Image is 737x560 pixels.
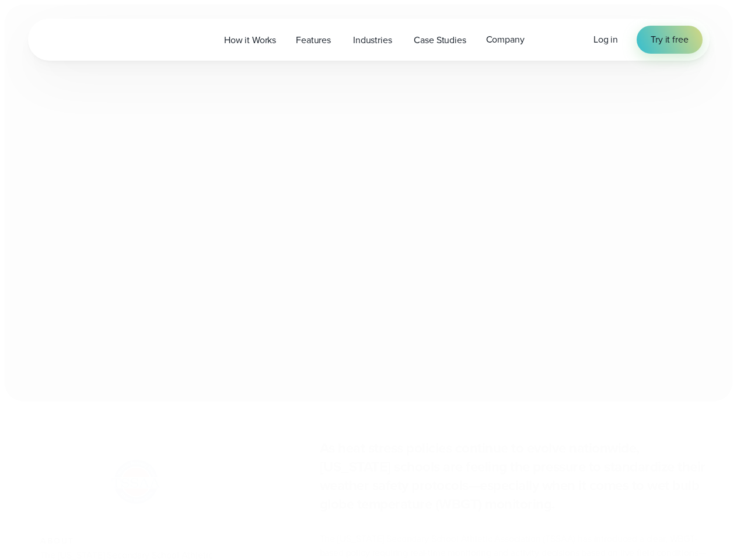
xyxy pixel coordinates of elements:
[651,33,688,47] span: Try it free
[486,33,525,47] span: Company
[214,28,286,52] a: How it Works
[593,33,618,46] span: Log in
[637,26,702,54] a: Try it free
[414,33,466,47] span: Case Studies
[353,33,392,47] span: Industries
[224,33,276,47] span: How it Works
[404,28,476,52] a: Case Studies
[296,33,331,47] span: Features
[593,33,618,47] a: Log in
